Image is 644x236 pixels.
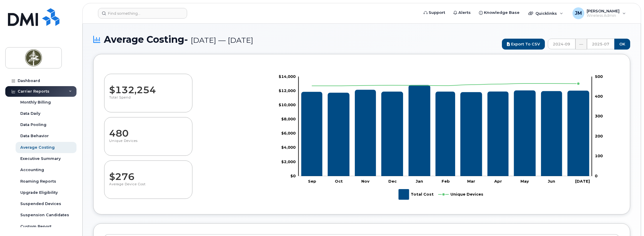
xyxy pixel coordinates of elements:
div: — [575,39,587,50]
tspan: Mar [467,179,475,183]
g: $0 [281,117,296,121]
tspan: $6,000 [281,131,296,135]
input: TO [587,39,615,49]
p: Average Device Cost [109,182,187,193]
tspan: Feb [442,179,450,183]
tspan: 200 [595,134,603,138]
a: Export to CSV [502,39,545,50]
dd: 480 [109,122,187,139]
tspan: Sep [308,179,316,183]
tspan: May [520,179,529,183]
g: $0 [279,102,296,107]
span: Average Costing [104,34,253,45]
g: Unique Devices [438,187,483,202]
dd: $276 [109,165,187,182]
tspan: $4,000 [281,145,296,150]
span: - [184,34,188,45]
dd: $132,254 [109,79,187,95]
g: Chart [279,74,603,202]
tspan: Oct [335,179,343,183]
g: Total Cost [301,85,589,176]
tspan: $2,000 [281,159,296,164]
g: $0 [281,131,296,135]
tspan: Apr [494,179,502,183]
g: $0 [281,159,296,164]
tspan: Jan [416,179,423,183]
tspan: $14,000 [279,74,296,79]
input: FROM [548,39,575,49]
tspan: 100 [595,153,603,158]
tspan: 0 [595,173,598,178]
tspan: 300 [595,114,603,119]
tspan: Nov [361,179,370,183]
g: Total Cost [399,187,434,202]
tspan: $12,000 [279,88,296,93]
g: Legend [399,187,483,202]
g: $0 [279,74,296,79]
span: [DATE] — [DATE] [191,36,253,45]
tspan: 400 [595,94,603,99]
tspan: 500 [595,74,603,79]
p: Unique Devices [109,139,187,149]
input: OK [614,39,630,50]
tspan: [DATE] [575,179,590,183]
p: Total Spend [109,95,187,106]
tspan: Dec [388,179,397,183]
tspan: $8,000 [281,117,296,121]
tspan: Jun [548,179,555,183]
tspan: $10,000 [279,102,296,107]
g: $0 [281,145,296,150]
g: $0 [279,88,296,93]
tspan: $0 [290,173,296,178]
